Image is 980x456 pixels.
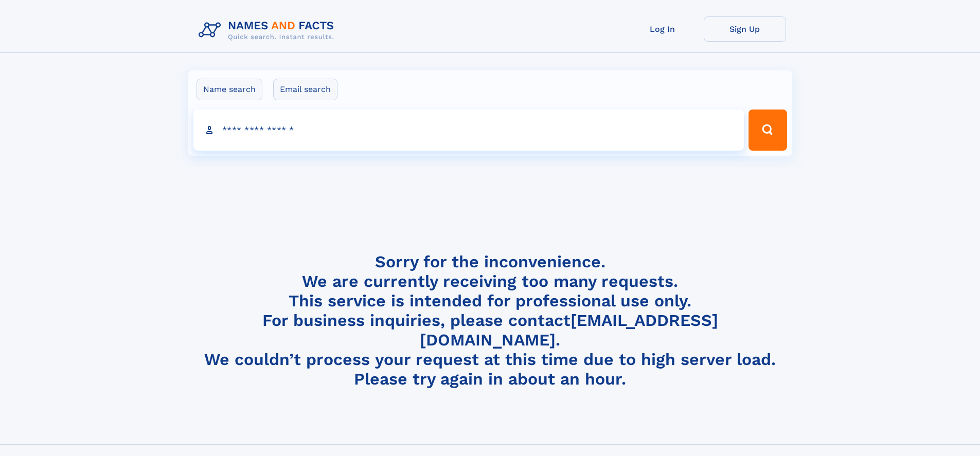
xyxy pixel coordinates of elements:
[273,79,337,100] label: Email search
[197,79,262,100] label: Name search
[193,110,744,151] input: search input
[749,110,787,151] button: Search Button
[704,16,786,42] a: Sign Up
[621,16,704,42] a: Log In
[420,311,718,350] a: [EMAIL_ADDRESS][DOMAIN_NAME]
[194,16,343,44] img: Logo Names and Facts
[194,252,786,389] h4: Sorry for the inconvenience. We are currently receiving too many requests. This service is intend...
